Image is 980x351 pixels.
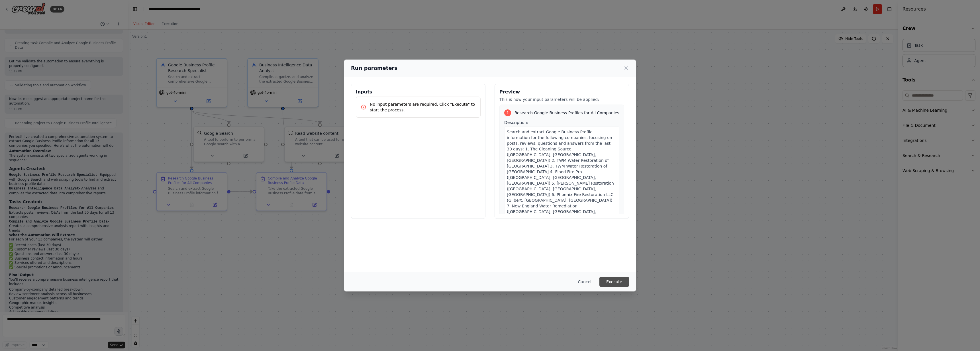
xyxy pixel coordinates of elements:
[370,101,476,113] p: No input parameters are required. Click "Execute" to start the process.
[504,120,528,125] span: Description:
[599,277,629,287] button: Execute
[356,89,481,95] h3: Inputs
[504,109,511,116] div: 1
[507,130,614,299] span: Search and extract Google Business Profile information for the following companies, focusing on p...
[499,97,624,102] p: This is how your input parameters will be applied:
[514,110,619,116] span: Research Google Business Profiles for All Companies
[351,64,397,72] h2: Run parameters
[499,89,624,95] h3: Preview
[573,277,596,287] button: Cancel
